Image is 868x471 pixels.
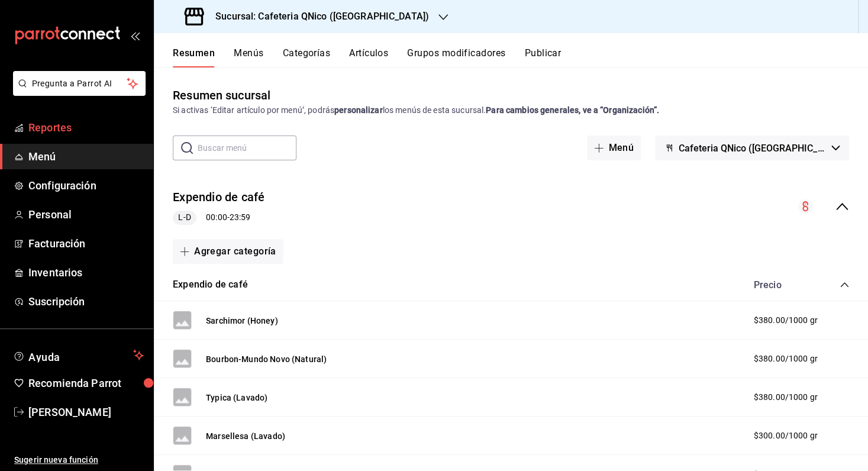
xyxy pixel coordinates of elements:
[28,264,144,280] span: Inventarios
[206,430,285,442] button: Marsellesa (Lavado)
[28,120,144,136] span: Reportes
[679,143,827,154] span: Cafeteria QNico ([GEOGRAPHIC_DATA])
[173,47,215,67] button: Resumen
[206,315,278,327] button: Sarchimor (Honey)
[154,179,868,234] div: collapse-menu-row
[524,47,561,67] button: Publicar
[173,211,195,224] span: L-D
[198,136,296,160] input: Buscar menú
[8,86,146,98] a: Pregunta a Parrot AI
[28,207,144,222] span: Personal
[741,279,817,291] div: Precio
[206,392,267,404] button: Typica (Lavado)
[173,47,868,67] div: navigation tabs
[785,430,817,442] div: / 1000 gr
[753,430,785,442] span: $300.00
[28,375,144,391] span: Recomienda Parrot
[28,178,144,193] span: Configuración
[753,353,785,365] span: $380.00
[13,71,146,96] button: Pregunta a Parrot AI
[173,189,264,206] button: Expendio de café
[173,239,283,264] button: Agregar categoría
[785,353,817,365] div: / 1000 gr
[173,211,264,225] div: 00:00 - 23:59
[28,348,128,362] span: Ayuda
[785,314,817,327] div: / 1000 gr
[28,293,144,309] span: Suscripción
[753,314,785,327] span: $380.00
[234,47,263,67] button: Menús
[840,280,849,289] button: collapse-category-row
[28,236,144,251] span: Facturación
[28,149,144,164] span: Menú
[283,47,331,67] button: Categorías
[753,391,785,404] span: $380.00
[28,404,144,420] span: [PERSON_NAME]
[486,105,659,115] strong: Para cambios generales, ve a “Organización”.
[349,47,388,67] button: Artículos
[130,31,140,40] button: open_drawer_menu
[587,136,641,160] button: Menú
[655,136,849,160] button: Cafeteria QNico ([GEOGRAPHIC_DATA])
[173,104,849,117] div: Si activas ‘Editar artículo por menú’, podrás los menús de esta sucursal.
[206,353,327,365] button: Bourbon-Mundo Novo (Natural)
[173,86,270,104] div: Resumen sucursal
[407,47,505,67] button: Grupos modificadores
[14,454,144,466] span: Sugerir nueva función
[334,105,383,115] strong: personalizar
[206,9,429,24] h3: Sucursal: Cafeteria QNico ([GEOGRAPHIC_DATA])
[785,391,817,404] div: / 1000 gr
[173,278,248,292] button: Expendio de café
[32,78,127,90] span: Pregunta a Parrot AI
